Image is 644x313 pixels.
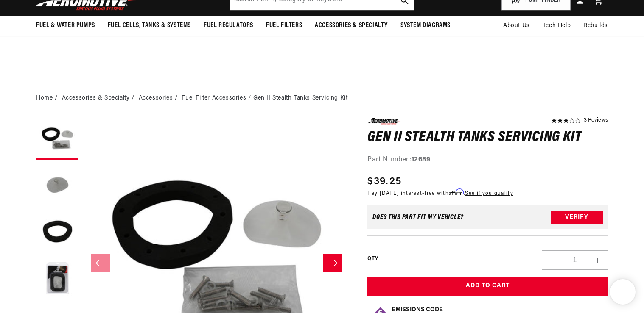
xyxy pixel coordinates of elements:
[36,21,95,30] span: Fuel & Water Pumps
[36,164,78,207] button: Load image 2 in gallery view
[204,21,253,30] span: Fuel Regulators
[323,254,342,272] button: Slide right
[367,189,513,197] p: Pay [DATE] interest-free with .
[449,189,464,195] span: Affirm
[412,156,431,163] strong: 12689
[315,21,388,30] span: Accessories & Specialty
[139,94,173,103] a: Accessories
[497,16,536,36] a: About Us
[62,94,137,103] li: Accessories & Specialty
[91,254,110,272] button: Slide left
[108,21,191,30] span: Fuel Cells, Tanks & Systems
[101,16,197,36] summary: Fuel Cells, Tanks & Systems
[583,21,608,30] span: Rebuilds
[367,277,608,296] button: Add to Cart
[308,16,394,36] summary: Accessories & Specialty
[266,21,302,30] span: Fuel Filters
[584,118,608,124] a: 3 reviews
[543,21,571,30] span: Tech Help
[465,191,513,196] a: See if you qualify - Learn more about Affirm Financing (opens in modal)
[503,22,530,29] span: About Us
[551,211,603,224] button: Verify
[36,94,53,103] a: Home
[253,94,347,103] li: Gen II Stealth Tanks Servicing Kit
[367,155,608,166] div: Part Number:
[372,214,464,221] div: Does This part fit My vehicle?
[197,16,260,36] summary: Fuel Regulators
[394,16,457,36] summary: System Diagrams
[367,131,608,144] h1: Gen II Stealth Tanks Servicing Kit
[30,16,101,36] summary: Fuel & Water Pumps
[36,258,78,300] button: Load image 4 in gallery view
[260,16,308,36] summary: Fuel Filters
[36,94,608,103] nav: breadcrumbs
[36,211,78,253] button: Load image 3 in gallery view
[400,21,451,30] span: System Diagrams
[536,16,577,36] summary: Tech Help
[367,174,401,189] span: $39.25
[36,118,78,160] button: Load image 1 in gallery view
[367,255,378,263] label: QTY
[182,94,246,103] a: Fuel Filter Accessories
[577,16,614,36] summary: Rebuilds
[392,307,443,313] strong: Emissions Code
